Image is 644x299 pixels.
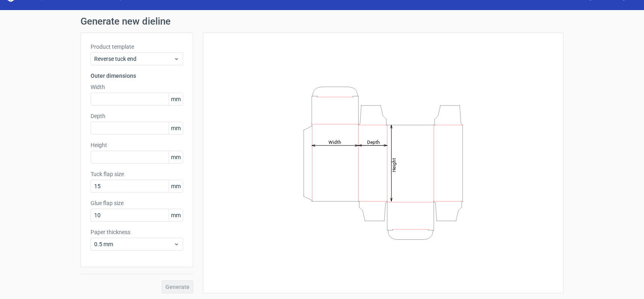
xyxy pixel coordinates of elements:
label: Height [91,141,183,149]
label: Depth [91,112,183,120]
span: 0.5 mm [94,240,173,248]
span: mm [169,180,183,192]
span: mm [169,151,183,163]
h3: Outer dimensions [91,72,183,80]
tspan: Width [328,139,341,145]
tspan: Height [391,158,397,172]
label: Product template [91,43,183,51]
label: Glue flap size [91,199,183,207]
label: Tuck flap size [91,170,183,178]
h1: Generate new dieline [80,17,563,26]
span: Reverse tuck end [94,55,173,63]
label: Width [91,83,183,91]
span: mm [169,93,183,105]
tspan: Depth [367,139,380,145]
span: mm [169,209,183,221]
label: Paper thickness [91,228,183,236]
span: mm [169,122,183,134]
